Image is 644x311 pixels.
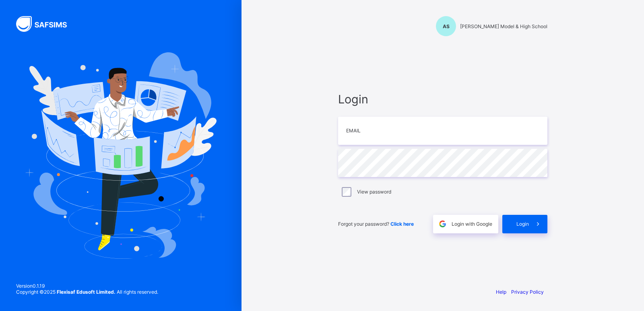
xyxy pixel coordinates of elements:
a: Click here [390,221,414,227]
a: Privacy Policy [511,289,544,295]
span: Login [516,221,529,227]
span: Forgot your password? [338,221,414,227]
img: SAFSIMS Logo [16,16,76,32]
span: [PERSON_NAME] Model & High School [460,23,547,29]
span: Version 0.1.19 [16,283,158,289]
span: Login with Google [452,221,492,227]
label: View password [357,189,391,195]
span: Login [338,92,547,106]
strong: Flexisaf Edusoft Limited. [57,289,116,295]
img: google.396cfc9801f0270233282035f929180a.svg [438,219,447,229]
img: Hero Image [25,52,217,258]
span: Copyright © 2025 All rights reserved. [16,289,158,295]
span: AS [443,23,450,29]
a: Help [496,289,506,295]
